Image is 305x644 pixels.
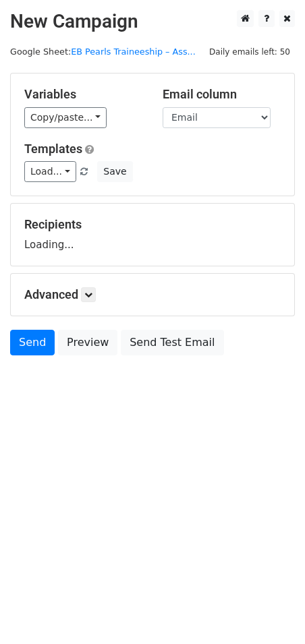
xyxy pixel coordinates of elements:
a: Copy/paste... [24,107,107,128]
h5: Advanced [24,287,281,302]
a: Load... [24,161,76,182]
a: Send Test Email [121,330,223,355]
h5: Variables [24,87,142,102]
span: Daily emails left: 50 [204,45,295,59]
h5: Recipients [24,217,281,232]
h5: Email column [163,87,281,102]
div: Loading... [24,217,281,252]
a: Send [10,330,55,355]
h2: New Campaign [10,10,295,33]
button: Save [97,161,132,182]
small: Google Sheet: [10,47,196,57]
a: EB Pearls Traineeship – Ass... [71,47,196,57]
a: Templates [24,142,82,156]
a: Daily emails left: 50 [204,47,295,57]
a: Preview [58,330,117,355]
